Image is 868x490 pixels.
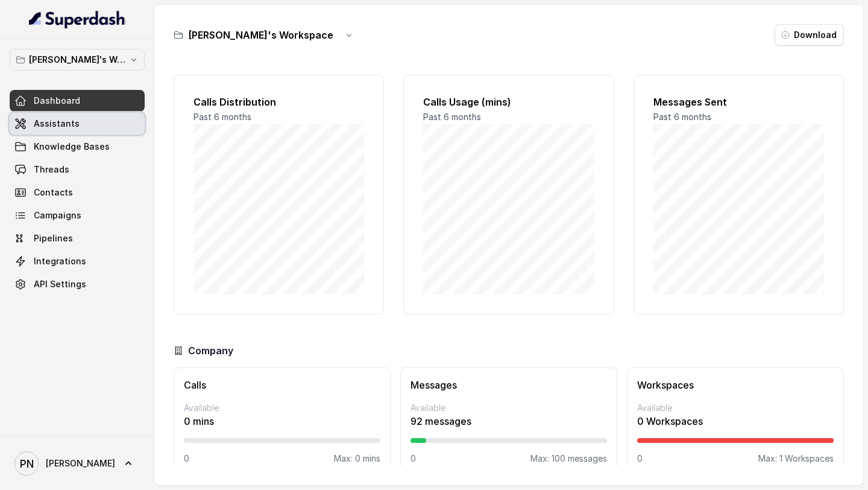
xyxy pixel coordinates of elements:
span: Contacts [34,186,73,199]
span: Assistants [34,118,80,130]
span: Threads [34,164,69,176]
h3: Calls [184,378,380,392]
a: Pipelines [10,227,145,249]
a: Threads [10,159,145,180]
a: [PERSON_NAME] [10,447,145,480]
span: Past 6 months [423,112,481,122]
h2: Calls Usage (mins) [423,95,594,109]
p: Max: 100 messages [530,453,607,465]
h3: Company [188,343,233,358]
p: Available [184,402,380,414]
p: Max: 0 mins [334,453,380,465]
p: 92 messages [410,414,607,428]
a: Knowledge Bases [10,136,145,157]
a: Dashboard [10,90,145,112]
p: 0 [637,453,643,465]
h3: Messages [410,378,607,392]
span: API Settings [34,278,86,290]
p: Available [410,402,607,414]
h2: Calls Distribution [193,95,364,109]
p: Max: 1 Workspaces [758,453,834,465]
span: Integrations [34,255,86,267]
a: Integrations [10,250,145,272]
h2: Messages Sent [653,95,824,109]
p: 0 [184,453,189,465]
a: Assistants [10,113,145,135]
p: 0 [410,453,416,465]
span: Dashboard [34,95,80,107]
button: [PERSON_NAME]'s Workspace [10,49,145,71]
span: Pipelines [34,232,73,244]
a: Campaigns [10,205,145,226]
p: 0 Workspaces [637,414,834,428]
span: Past 6 months [653,112,711,122]
span: Past 6 months [193,112,251,122]
h3: [PERSON_NAME]'s Workspace [188,28,333,42]
button: Download [775,24,844,46]
p: 0 mins [184,414,380,428]
text: PN [20,457,34,470]
a: Contacts [10,182,145,203]
span: [PERSON_NAME] [46,457,115,469]
span: Knowledge Bases [34,141,110,153]
p: Available [637,402,834,414]
img: light.svg [29,10,126,29]
h3: Workspaces [637,378,834,392]
p: [PERSON_NAME]'s Workspace [29,52,125,67]
span: Campaigns [34,209,81,221]
a: API Settings [10,273,145,295]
